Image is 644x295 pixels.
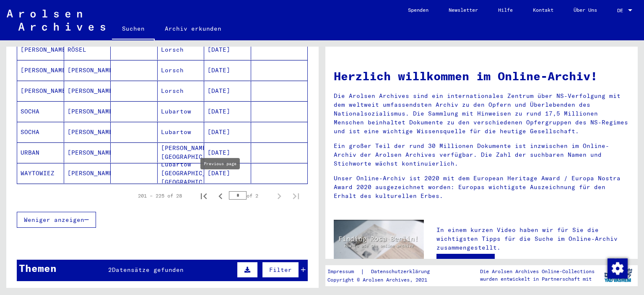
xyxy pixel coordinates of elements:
[17,142,64,163] mat-cell: URBAN
[19,261,57,276] div: Themen
[64,81,111,101] mat-cell: [PERSON_NAME]
[327,276,440,284] p: Copyright © Arolsen Archives, 2021
[617,8,626,13] span: DE
[64,40,111,60] mat-cell: RÖSEL
[364,267,440,276] a: Datenschutzerklärung
[327,267,361,276] a: Impressum
[138,192,182,200] div: 201 – 225 of 28
[602,265,634,286] img: yv_logo.png
[17,60,64,80] mat-cell: [PERSON_NAME]
[64,101,111,121] mat-cell: [PERSON_NAME]
[204,163,251,183] mat-cell: [DATE]
[327,267,440,276] div: |
[24,216,84,224] span: Weniger anzeigen
[64,163,111,183] mat-cell: [PERSON_NAME]
[204,142,251,163] mat-cell: [DATE]
[158,60,205,80] mat-cell: Lorsch
[480,268,595,275] p: Die Arolsen Archives Online-Collections
[158,81,205,101] mat-cell: Lorsch
[158,122,205,142] mat-cell: Lubartow
[608,258,628,279] img: Zustimmung ändern
[204,101,251,121] mat-cell: [DATE]
[112,18,155,40] a: Suchen
[334,67,629,85] h1: Herzlich willkommen im Online-Archiv!
[204,122,251,142] mat-cell: [DATE]
[158,101,205,121] mat-cell: Lubartow
[158,163,205,183] mat-cell: Lubartow [GEOGRAPHIC_DATA] [GEOGRAPHIC_DATA]
[17,122,64,142] mat-cell: SOCHA
[17,101,64,121] mat-cell: SOCHA
[64,122,111,142] mat-cell: [PERSON_NAME]
[158,40,205,60] mat-cell: Lorsch
[269,266,292,274] span: Filter
[334,92,629,136] p: Die Arolsen Archives sind ein internationales Zentrum über NS-Verfolgung mit dem weltweit umfasse...
[436,254,495,271] a: Video ansehen
[17,212,96,228] button: Weniger anzeigen
[204,81,251,101] mat-cell: [DATE]
[64,142,111,163] mat-cell: [PERSON_NAME]
[204,60,251,80] mat-cell: [DATE]
[204,40,251,60] mat-cell: [DATE]
[158,142,205,163] mat-cell: [PERSON_NAME] [GEOGRAPHIC_DATA]
[17,163,64,183] mat-cell: WAYTOWIEZ
[229,192,271,200] div: of 2
[64,60,111,80] mat-cell: [PERSON_NAME]
[108,266,112,274] span: 2
[271,187,288,204] button: Next page
[436,226,629,252] p: In einem kurzen Video haben wir für Sie die wichtigsten Tipps für die Suche im Online-Archiv zusa...
[17,40,64,60] mat-cell: [PERSON_NAME]
[17,81,64,101] mat-cell: [PERSON_NAME]
[262,262,299,278] button: Filter
[334,174,629,200] p: Unser Online-Archiv ist 2020 mit dem European Heritage Award / Europa Nostra Award 2020 ausgezeic...
[334,142,629,168] p: Ein großer Teil der rund 30 Millionen Dokumente ist inzwischen im Online-Archiv der Arolsen Archi...
[212,187,229,204] button: Previous page
[7,10,105,31] img: Arolsen_neg.svg
[112,266,184,274] span: Datensätze gefunden
[480,275,595,283] p: wurden entwickelt in Partnerschaft mit
[288,187,304,204] button: Last page
[334,220,424,269] img: video.jpg
[155,18,231,39] a: Archiv erkunden
[195,187,212,204] button: First page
